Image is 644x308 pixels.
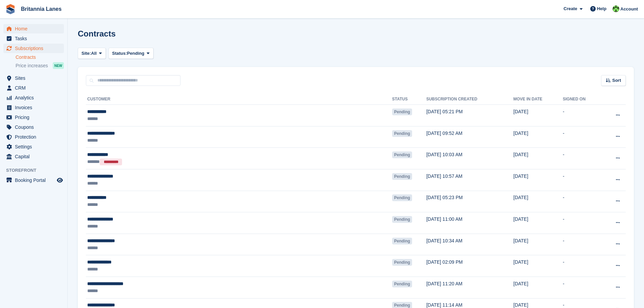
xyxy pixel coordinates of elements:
td: - [563,148,602,169]
td: [DATE] 11:00 AM [426,212,514,234]
td: - [563,255,602,277]
span: Pending [392,194,412,201]
span: Tasks [15,34,55,43]
span: Site: [81,50,91,57]
td: [DATE] [514,234,563,255]
a: menu [3,103,64,112]
th: Customer [86,94,392,105]
img: stora-icon-8386f47178a22dfd0bd8f6a31ec36ba5ce8667c1dd55bd0f319d3a0aa187defe.svg [5,4,16,14]
td: [DATE] 10:57 AM [426,169,514,191]
td: - [563,234,602,255]
td: [DATE] 11:20 AM [426,277,514,298]
span: CRM [15,83,55,93]
span: Sort [612,77,621,84]
span: Pending [392,173,412,180]
a: Britannia Lanes [18,3,64,15]
td: - [563,212,602,234]
span: Storefront [6,167,67,174]
span: Protection [15,132,55,142]
a: menu [3,83,64,93]
td: [DATE] 10:34 AM [426,234,514,255]
a: menu [3,152,64,161]
span: Analytics [15,93,55,102]
span: Coupons [15,122,55,132]
span: Pending [392,130,412,137]
td: [DATE] [514,105,563,126]
a: menu [3,132,64,142]
span: Sites [15,73,55,83]
span: Settings [15,142,55,151]
span: Price increases [16,63,48,69]
a: menu [3,34,64,43]
span: Pending [392,216,412,223]
a: menu [3,113,64,122]
span: Create [564,5,577,12]
td: [DATE] [514,126,563,148]
td: [DATE] [514,212,563,234]
span: Pending [392,109,412,115]
h1: Contracts [78,29,116,38]
a: Contracts [16,54,64,61]
td: [DATE] [514,169,563,191]
td: [DATE] 02:09 PM [426,255,514,277]
div: NEW [53,62,64,69]
td: [DATE] 05:23 PM [426,191,514,212]
a: menu [3,24,64,33]
a: menu [3,122,64,132]
td: [DATE] [514,277,563,298]
span: Pricing [15,113,55,122]
span: Subscriptions [15,44,55,53]
span: Help [597,5,606,12]
td: [DATE] 05:21 PM [426,105,514,126]
img: Robert Parr [613,5,619,12]
span: Pending [392,238,412,244]
span: Invoices [15,103,55,112]
a: Preview store [56,176,64,184]
a: menu [3,73,64,83]
span: Capital [15,152,55,161]
button: Site: All [78,48,106,59]
td: [DATE] [514,148,563,169]
span: Pending [127,50,144,57]
button: Status: Pending [109,48,153,59]
td: - [563,277,602,298]
span: All [91,50,97,57]
span: Account [620,6,638,13]
a: menu [3,142,64,151]
a: menu [3,44,64,53]
td: - [563,105,602,126]
th: Move in date [514,94,563,105]
th: Subscription created [426,94,514,105]
td: [DATE] 09:52 AM [426,126,514,148]
td: - [563,169,602,191]
th: Signed on [563,94,602,105]
td: - [563,191,602,212]
span: Booking Portal [15,175,55,185]
td: [DATE] [514,191,563,212]
td: [DATE] 10:03 AM [426,148,514,169]
span: Pending [392,259,412,266]
span: Status: [112,50,127,57]
td: [DATE] [514,255,563,277]
span: Pending [392,151,412,158]
th: Status [392,94,426,105]
span: Home [15,24,55,33]
a: Price increases NEW [16,62,64,69]
td: - [563,126,602,148]
span: Pending [392,281,412,287]
a: menu [3,175,64,185]
a: menu [3,93,64,102]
